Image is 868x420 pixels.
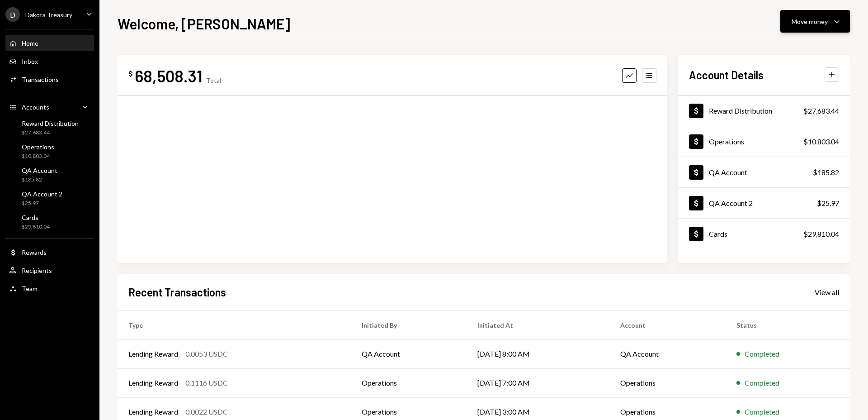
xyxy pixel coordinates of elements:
div: D [5,7,20,22]
a: Rewards [5,244,94,260]
div: Recipients [22,267,52,274]
div: Operations [22,143,54,151]
div: Rewards [22,248,47,256]
th: Initiated By [351,310,467,339]
td: [DATE] 8:00 AM [467,339,609,368]
a: Transactions [5,71,94,87]
div: Completed [745,377,779,388]
div: 0.1116 USDC [185,377,228,388]
div: $185.82 [22,176,57,184]
a: QA Account$185.82 [5,164,94,186]
div: Operations [709,137,744,146]
a: Cards$29,810.04 [5,211,94,233]
div: $10,803.04 [22,153,54,160]
div: 0.0022 USDC [185,406,228,417]
div: Lending Reward [128,406,178,417]
a: QA Account 2$25.97 [5,187,94,209]
th: Account [609,310,725,339]
div: Home [22,39,38,47]
div: Cards [709,229,727,238]
a: Team [5,280,94,296]
td: Operations [351,368,467,397]
div: Team [22,285,38,292]
div: Cards [22,214,50,221]
div: QA Account 2 [22,190,62,198]
h2: Recent Transactions [128,285,226,300]
a: QA Account 2$25.97 [678,188,850,218]
a: Accounts [5,99,94,115]
div: Total [206,76,221,84]
div: Completed [745,348,779,359]
div: Move money [792,17,828,26]
div: $29,810.04 [22,223,50,231]
div: Reward Distribution [709,106,772,115]
div: $27,683.44 [803,105,839,116]
div: 0.0053 USDC [185,348,228,359]
a: Recipients [5,262,94,278]
a: Home [5,35,94,51]
div: $25.97 [817,198,839,209]
div: Dakota Treasury [25,11,72,19]
a: Reward Distribution$27,683.44 [5,117,94,138]
a: Cards$29,810.04 [678,219,850,249]
div: $25.97 [22,200,62,207]
div: 68,508.31 [135,66,203,86]
td: QA Account [609,339,725,368]
h2: Account Details [689,67,764,82]
td: [DATE] 7:00 AM [467,368,609,397]
div: Transactions [22,76,59,83]
div: Inbox [22,57,38,65]
div: Lending Reward [128,377,178,388]
div: QA Account [22,167,57,174]
a: QA Account$185.82 [678,157,850,187]
th: Type [118,310,351,339]
button: Move money [780,10,850,33]
div: Reward Distribution [22,119,79,127]
th: Initiated At [467,310,609,339]
td: QA Account [351,339,467,368]
div: $27,683.44 [22,129,79,137]
a: Reward Distribution$27,683.44 [678,95,850,126]
th: Status [726,310,850,339]
div: Accounts [22,103,49,111]
a: Operations$10,803.04 [5,140,94,162]
div: Lending Reward [128,348,178,359]
div: QA Account [709,168,747,177]
h1: Welcome, [PERSON_NAME] [118,14,290,33]
a: Operations$10,803.04 [678,126,850,157]
div: QA Account 2 [709,199,753,207]
td: Operations [609,368,725,397]
div: Completed [745,406,779,417]
div: View all [815,288,839,297]
div: $10,803.04 [803,136,839,147]
div: $185.82 [813,167,839,178]
a: Inbox [5,53,94,69]
div: $29,810.04 [803,229,839,239]
a: View all [815,287,839,297]
div: $ [128,69,133,78]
